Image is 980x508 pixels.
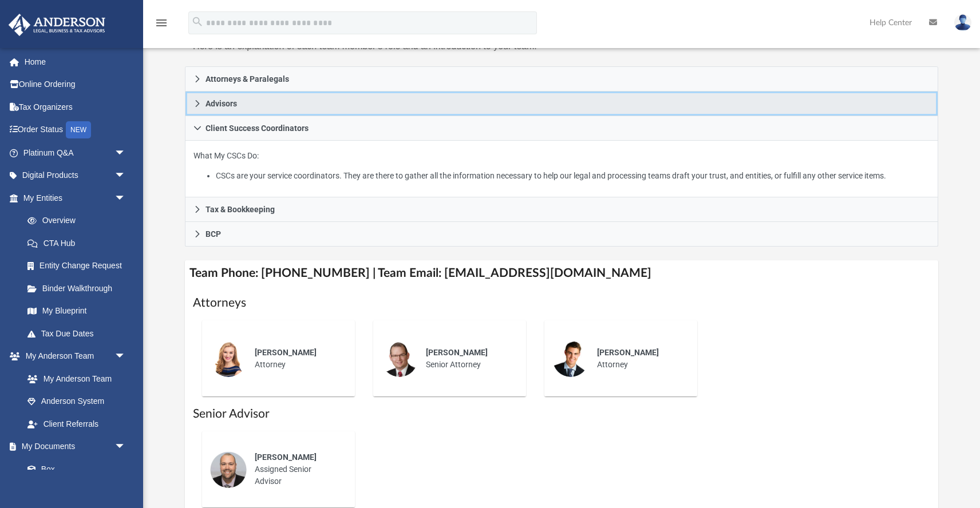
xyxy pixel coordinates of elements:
[16,209,143,232] a: Overview
[8,164,143,187] a: Digital Productsarrow_drop_down
[193,406,930,422] h1: Senior Advisor
[155,22,168,30] a: menu
[191,15,204,28] i: search
[16,412,137,435] a: Client Referrals
[5,14,109,36] img: Anderson Advisors Platinum Portal
[8,435,137,458] a: My Documentsarrow_drop_down
[114,435,137,459] span: arrow_drop_down
[16,255,143,277] a: Entity Change Request
[114,345,137,368] span: arrow_drop_down
[589,339,689,379] div: Attorney
[114,141,137,165] span: arrow_drop_down
[426,348,488,357] span: [PERSON_NAME]
[8,186,143,209] a: My Entitiesarrow_drop_down
[552,340,589,377] img: thumbnail
[16,232,143,255] a: CTA Hub
[255,453,317,462] span: [PERSON_NAME]
[16,458,132,481] a: Box
[597,348,659,357] span: [PERSON_NAME]
[16,367,132,390] a: My Anderson Team
[185,92,938,116] a: Advisors
[381,340,418,377] img: thumbnail
[8,141,143,164] a: Platinum Q&Aarrow_drop_down
[255,348,317,357] span: [PERSON_NAME]
[418,339,518,379] div: Senior Attorney
[8,73,143,96] a: Online Ordering
[8,50,143,73] a: Home
[8,345,137,368] a: My Anderson Teamarrow_drop_down
[155,16,168,30] i: menu
[16,277,143,300] a: Binder Walkthrough
[210,340,247,377] img: thumbnail
[210,451,247,488] img: thumbnail
[114,186,137,210] span: arrow_drop_down
[66,121,91,138] div: NEW
[247,339,347,379] div: Attorney
[954,14,971,31] img: User Pic
[206,100,237,108] span: Advisors
[8,96,143,118] a: Tax Organizers
[16,390,137,413] a: Anderson System
[16,322,143,345] a: Tax Due Dates
[114,164,137,188] span: arrow_drop_down
[8,118,143,142] a: Order StatusNEW
[16,300,137,323] a: My Blueprint
[247,443,347,495] div: Assigned Senior Advisor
